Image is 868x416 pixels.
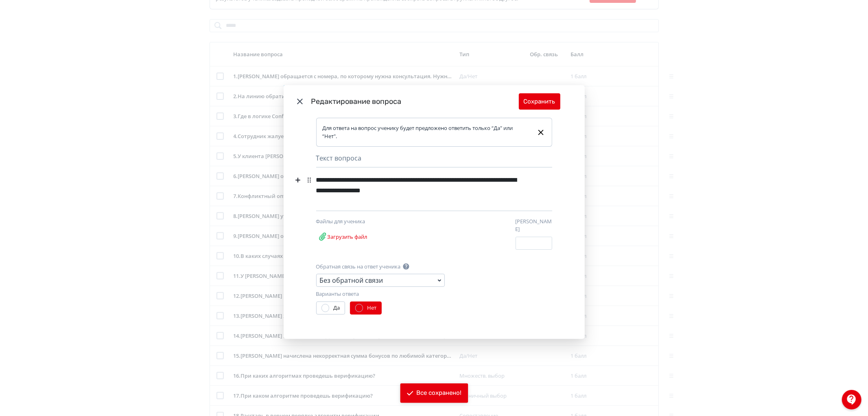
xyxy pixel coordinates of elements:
[316,153,552,167] div: Текст вопроса
[311,96,519,107] div: Редактирование вопроса
[284,85,585,339] div: Modal
[323,124,530,140] div: Для ответа на вопрос ученику будет предложено ответить только “Да" или “Нет".
[333,304,340,312] div: Да
[316,263,401,271] label: Обратная связь на ответ ученика
[316,218,402,226] div: Файлы для ученика
[519,93,560,110] button: Сохранить
[516,218,552,233] label: [PERSON_NAME]
[367,304,376,312] div: Нет
[320,275,383,285] div: Без обратной связи
[316,290,359,298] label: Варианты ответа
[416,389,461,397] div: Все сохранено!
